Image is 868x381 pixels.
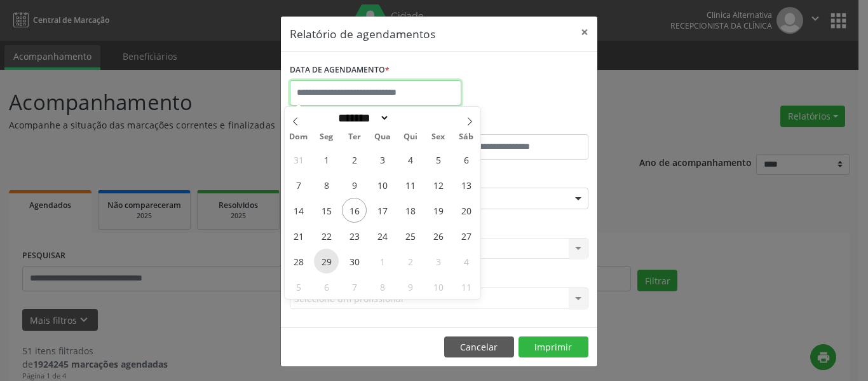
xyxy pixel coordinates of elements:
span: Ter [341,133,369,141]
span: Setembro 7, 2025 [286,172,311,197]
span: Qui [397,133,424,141]
span: Setembro 11, 2025 [398,172,423,197]
span: Setembro 8, 2025 [314,172,339,197]
span: Setembro 20, 2025 [454,198,478,223]
span: Setembro 28, 2025 [286,249,311,274]
span: Setembro 13, 2025 [454,172,478,197]
span: Setembro 6, 2025 [454,147,478,172]
span: Outubro 4, 2025 [454,249,478,274]
span: Seg [313,133,341,141]
span: Setembro 17, 2025 [370,198,395,223]
label: DATA DE AGENDAMENTO [290,60,390,80]
button: Close [572,17,597,48]
span: Setembro 1, 2025 [314,147,339,172]
span: Setembro 19, 2025 [426,198,451,223]
span: Setembro 21, 2025 [286,223,311,248]
span: Setembro 15, 2025 [314,198,339,223]
span: Outubro 6, 2025 [314,274,339,299]
span: Sex [424,133,452,141]
span: Outubro 1, 2025 [370,249,395,274]
button: Imprimir [519,336,588,358]
span: Setembro 14, 2025 [286,198,311,223]
h5: Relatório de agendamentos [290,25,435,42]
span: Outubro 11, 2025 [454,274,478,299]
span: Setembro 24, 2025 [370,223,395,248]
span: Setembro 26, 2025 [426,223,451,248]
span: Setembro 27, 2025 [454,223,478,248]
span: Setembro 22, 2025 [314,223,339,248]
span: Setembro 2, 2025 [342,147,367,172]
span: Qua [369,133,397,141]
span: Setembro 18, 2025 [398,198,423,223]
span: Setembro 16, 2025 [342,198,367,223]
span: Setembro 23, 2025 [342,223,367,248]
span: Setembro 3, 2025 [370,147,395,172]
span: Outubro 7, 2025 [342,274,367,299]
span: Setembro 30, 2025 [342,249,367,274]
span: Setembro 25, 2025 [398,223,423,248]
span: Setembro 10, 2025 [370,172,395,197]
button: Cancelar [444,336,514,358]
input: Year [390,111,431,125]
select: Month [334,111,390,125]
label: ATÉ [442,114,588,134]
span: Outubro 5, 2025 [286,274,311,299]
span: Setembro 29, 2025 [314,249,339,274]
span: Outubro 9, 2025 [398,274,423,299]
span: Outubro 10, 2025 [426,274,451,299]
span: Dom [285,133,313,141]
span: Setembro 5, 2025 [426,147,451,172]
span: Setembro 4, 2025 [398,147,423,172]
span: Sáb [452,133,480,141]
span: Setembro 12, 2025 [426,172,451,197]
span: Outubro 8, 2025 [370,274,395,299]
span: Setembro 9, 2025 [342,172,367,197]
span: Agosto 31, 2025 [286,147,311,172]
span: Outubro 2, 2025 [398,249,423,274]
span: Outubro 3, 2025 [426,249,451,274]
